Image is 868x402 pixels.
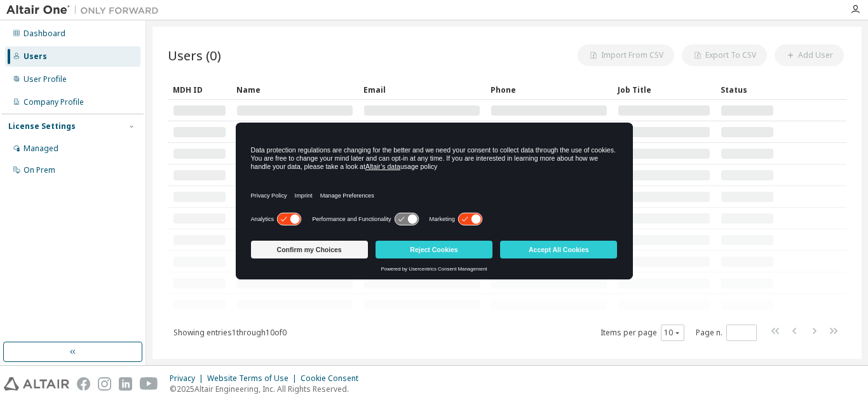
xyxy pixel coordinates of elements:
[140,377,158,391] img: youtube.svg
[98,377,111,391] img: instagram.svg
[24,165,55,175] div: On Prem
[24,74,67,84] div: User Profile
[775,44,844,66] button: Add User
[24,51,47,62] div: Users
[664,328,681,338] button: 10
[207,373,301,384] div: Website Terms of Use
[173,79,226,100] div: MDH ID
[168,46,221,64] span: Users (0)
[24,97,84,107] div: Company Profile
[600,325,684,341] span: Items per page
[491,79,607,100] div: Phone
[6,4,165,17] img: Altair One
[696,325,757,341] span: Page n.
[578,44,674,66] button: Import From CSV
[301,373,366,384] div: Cookie Consent
[24,144,58,154] div: Managed
[236,79,353,100] div: Name
[170,373,207,384] div: Privacy
[682,44,767,66] button: Export To CSV
[721,79,774,100] div: Status
[24,29,65,39] div: Dashboard
[363,79,480,100] div: Email
[4,377,69,391] img: altair_logo.svg
[8,121,76,131] div: License Settings
[119,377,132,391] img: linkedin.svg
[77,377,90,391] img: facebook.svg
[170,384,366,394] p: © 2025 Altair Engineering, Inc. All Rights Reserved.
[173,327,287,338] span: Showing entries 1 through 10 of 0
[618,79,710,100] div: Job Title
